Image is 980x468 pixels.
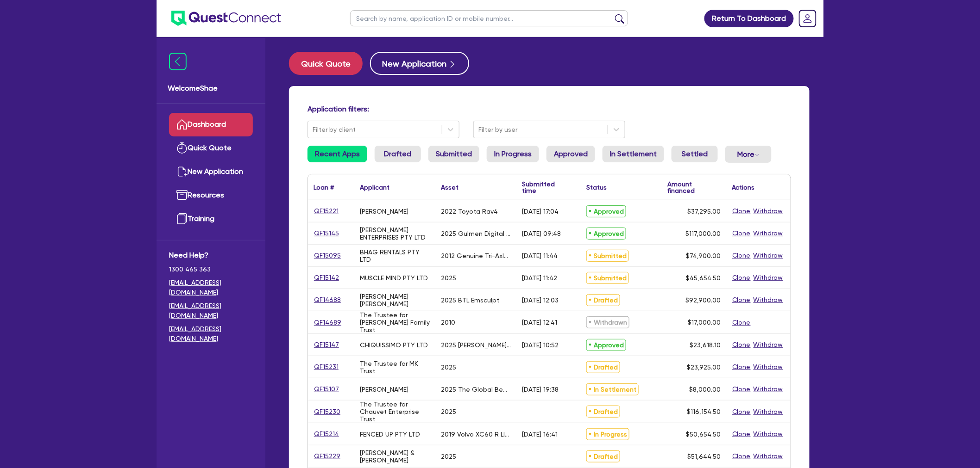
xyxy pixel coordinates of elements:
[753,451,784,462] button: Withdraw
[753,339,784,350] button: Withdraw
[688,319,721,326] span: $17,000.00
[522,252,558,259] div: [DATE] 11:44
[732,228,751,239] button: Clone
[360,274,428,282] div: MUSCLE MIND PTY LTD
[586,428,629,440] span: In Progress
[687,363,721,371] span: $23,925.00
[314,184,334,191] div: Loan #
[522,296,559,304] div: [DATE] 12:03
[169,301,253,320] a: [EMAIL_ADDRESS][DOMAIN_NAME]
[686,274,721,282] span: $45,654.50
[360,293,430,308] div: [PERSON_NAME] [PERSON_NAME]
[441,274,456,282] div: 2025
[176,166,188,177] img: new-application
[441,230,511,237] div: 2025 Gulmen Digital CPM Cup Machine
[522,208,559,215] div: [DATE] 17:04
[667,181,721,194] div: Amount financed
[603,146,664,162] a: In Settlement
[522,319,557,326] div: [DATE] 12:41
[586,272,629,284] span: Submitted
[586,205,626,217] span: Approved
[753,295,784,305] button: Withdraw
[360,360,430,375] div: The Trustee for MK Trust
[753,406,784,417] button: Withdraw
[176,190,188,201] img: resources
[360,341,428,349] div: CHIQUISSIMO PTY LTD
[360,208,408,215] div: [PERSON_NAME]
[522,274,557,282] div: [DATE] 11:42
[686,252,721,259] span: $74,900.00
[308,146,367,162] a: Recent Apps
[169,265,253,274] span: 1300 465 363
[586,294,620,306] span: Drafted
[522,431,558,438] div: [DATE] 16:41
[169,136,253,160] a: Quick Quote
[169,160,253,184] a: New Application
[314,362,339,372] a: QF15231
[289,52,370,75] a: Quick Quote
[169,324,253,344] a: [EMAIL_ADDRESS][DOMAIN_NAME]
[732,429,751,439] button: Clone
[686,431,721,438] span: $50,654.50
[732,384,751,394] button: Clone
[586,450,620,462] span: Drafted
[732,184,755,191] div: Actions
[753,228,784,239] button: Withdraw
[689,386,721,393] span: $8,000.00
[441,386,511,393] div: 2025 The Global Beauty Group MediLUX LED
[360,226,430,241] div: [PERSON_NAME] ENTERPRISES PTY LTD
[441,319,455,326] div: 2010
[441,341,511,349] div: 2025 [PERSON_NAME] Platinum Plasma Pen and Apilus Senior 3G
[428,146,479,162] a: Submitted
[753,272,784,283] button: Withdraw
[586,361,620,373] span: Drafted
[314,406,341,417] a: QF15230
[687,453,721,460] span: $51,644.50
[672,146,718,162] a: Settled
[441,208,498,215] div: 2022 Toyota Rav4
[753,250,784,261] button: Withdraw
[168,83,254,94] span: Welcome Shae
[586,406,620,418] span: Drafted
[314,272,339,283] a: QF15142
[314,206,339,216] a: QF15221
[753,384,784,394] button: Withdraw
[796,6,820,31] a: Dropdown toggle
[522,386,559,393] div: [DATE] 19:38
[487,146,539,162] a: In Progress
[370,52,469,75] button: New Application
[732,295,751,305] button: Clone
[360,184,389,191] div: Applicant
[441,252,511,259] div: 2012 Genuine Tri-Axle Refrigerated
[169,250,253,261] span: Need Help?
[360,311,430,333] div: The Trustee for [PERSON_NAME] Family Trust
[522,341,559,349] div: [DATE] 10:52
[586,250,629,262] span: Submitted
[441,363,456,371] div: 2025
[289,52,363,75] button: Quick Quote
[441,184,459,191] div: Asset
[169,184,253,207] a: Resources
[350,10,628,26] input: Search by name, application ID or mobile number...
[586,184,607,191] div: Status
[169,207,253,231] a: Training
[732,272,751,283] button: Clone
[732,406,751,417] button: Clone
[360,386,408,393] div: [PERSON_NAME]
[314,228,339,239] a: QF15145
[753,429,784,439] button: Withdraw
[685,230,721,237] span: $117,000.00
[725,146,772,163] button: Dropdown toggle
[685,296,721,304] span: $92,900.00
[314,295,341,305] a: QF14688
[687,208,721,215] span: $37,295.00
[375,146,421,162] a: Drafted
[360,248,430,263] div: BHAG RENTALS PTY LTD
[441,431,511,438] div: 2019 Volvo XC60 R LIne
[171,11,281,26] img: quest-connect-logo-blue
[732,250,751,261] button: Clone
[687,408,721,415] span: $116,154.50
[586,339,626,351] span: Approved
[314,384,339,394] a: QF15107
